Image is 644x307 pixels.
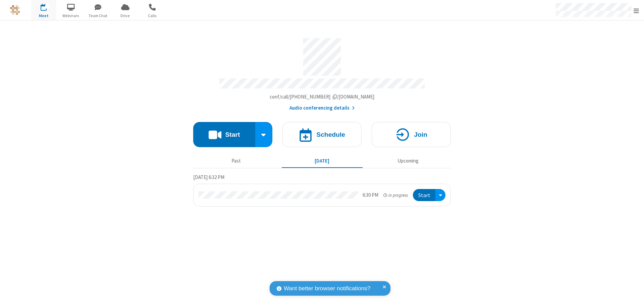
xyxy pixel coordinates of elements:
[383,192,408,198] em: in progress
[31,13,56,19] span: Meet
[282,155,363,167] button: [DATE]
[225,131,240,138] h4: Start
[368,155,448,167] button: Upcoming
[435,189,445,201] div: Open menu
[45,4,50,9] div: 1
[284,284,370,293] span: Want better browser notifications?
[86,13,111,19] span: Team Chat
[193,174,224,180] span: [DATE] 6:32 PM
[255,122,273,147] div: Start conference options
[372,122,451,147] button: Join
[363,191,378,199] div: 6:30 PM
[193,33,451,112] section: Account details
[193,122,255,147] button: Start
[10,5,20,15] img: QA Selenium DO NOT DELETE OR CHANGE
[316,131,345,138] h4: Schedule
[270,94,375,100] span: Copy my meeting room link
[414,131,427,138] h4: Join
[196,155,277,167] button: Past
[113,13,138,19] span: Drive
[289,104,355,112] button: Audio conferencing details
[627,290,639,302] iframe: Chat
[282,122,362,147] button: Schedule
[413,189,435,201] button: Start
[270,93,375,101] button: Copy my meeting room linkCopy my meeting room link
[193,173,451,207] section: Today's Meetings
[140,13,165,19] span: Calls
[58,13,84,19] span: Webinars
